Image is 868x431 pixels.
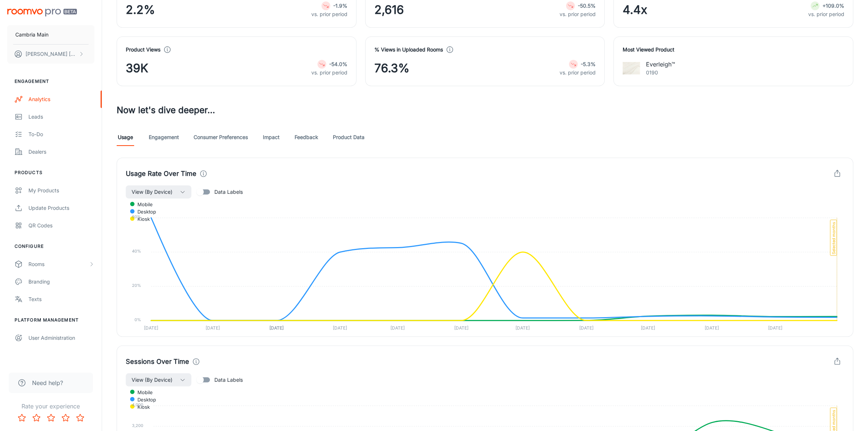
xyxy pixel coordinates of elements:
strong: -54.0% [329,61,347,67]
p: vs. prior period [311,10,347,18]
div: Analytics [28,95,94,103]
h4: % Views in Uploaded Rooms [374,46,443,54]
button: Cambria Main [7,25,94,44]
p: Rate your experience [6,402,96,411]
tspan: [DATE] [705,326,719,331]
h4: Usage Rate Over Time [126,169,196,179]
img: Roomvo PRO Beta [7,9,77,16]
strong: -5.3% [581,61,596,67]
span: mobile [132,201,153,208]
tspan: [DATE] [641,326,655,331]
a: Feedback [295,128,318,146]
tspan: [DATE] [516,326,530,331]
p: Cambria Main [15,31,48,39]
h4: Sessions Over Time [126,357,189,367]
button: Rate 5 star [73,411,87,425]
tspan: [DATE] [333,326,347,331]
button: Rate 4 star [58,411,73,425]
span: View (By Device) [132,376,172,384]
div: My Products [28,186,94,195]
a: Product Data [333,128,365,146]
tspan: [DATE] [144,326,158,331]
span: 76.3% [374,59,409,77]
a: Impact [262,128,280,146]
button: View (By Device) [126,373,191,386]
div: Texts [28,295,94,303]
span: desktop [132,208,156,215]
span: desktop [132,396,156,403]
div: Leads [28,113,94,121]
p: vs. prior period [311,69,347,77]
span: Need help? [32,378,63,387]
tspan: [DATE] [579,326,593,331]
span: 2.2% [126,1,155,19]
strong: -1.9% [333,3,347,9]
tspan: 20% [132,283,141,288]
tspan: [DATE] [206,326,220,331]
tspan: [DATE] [390,326,405,331]
tspan: [DATE] [768,326,783,331]
div: User Administration [28,334,94,342]
tspan: 60% [132,214,141,219]
button: Rate 3 star [44,411,58,425]
a: Consumer Preferences [194,128,248,146]
p: 0190 [646,69,675,77]
strong: +109.0% [822,3,844,9]
div: QR Codes [28,222,94,230]
tspan: 3,200 [132,423,143,428]
p: vs. prior period [560,69,596,77]
p: vs. prior period [808,10,844,18]
tspan: 40% [132,249,141,254]
button: Rate 1 star [15,411,29,425]
a: Usage [117,128,134,146]
p: [PERSON_NAME] [PERSON_NAME] [26,50,77,58]
div: Dealers [28,148,94,156]
button: View (By Device) [126,185,191,199]
strong: -50.5% [578,3,596,9]
div: Branding [28,278,94,286]
div: To-do [28,130,94,138]
tspan: 0% [135,317,141,322]
p: Everleigh™ [646,60,675,69]
img: Everleigh™ [623,59,640,77]
tspan: [DATE] [454,326,468,331]
h3: Now let's dive deeper... [117,104,853,117]
tspan: 4,000 [132,403,143,408]
button: Rate 2 star [29,411,44,425]
button: [PERSON_NAME] [PERSON_NAME] [7,45,94,64]
span: 39K [126,59,148,77]
h4: Most Viewed Product [623,46,844,54]
div: Rooms [28,260,89,268]
h4: Product Views [126,46,160,54]
span: Data Labels [214,188,243,196]
span: 4.4x [623,1,647,19]
div: Update Products [28,204,94,212]
span: View (By Device) [132,188,172,196]
p: vs. prior period [560,10,596,18]
span: 2,616 [374,1,404,19]
span: Data Labels [214,376,243,384]
a: Engagement [149,128,179,146]
span: mobile [132,389,153,396]
tspan: [DATE] [269,326,284,331]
